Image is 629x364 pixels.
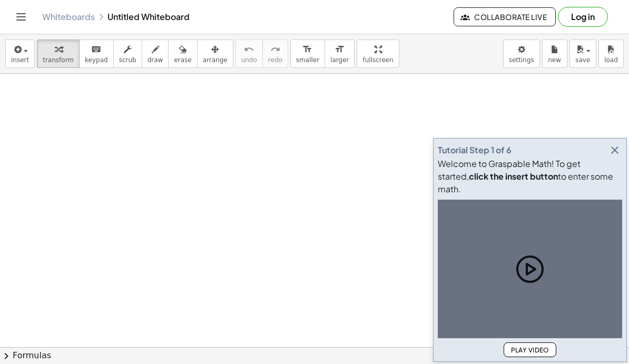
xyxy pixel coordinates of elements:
span: smaller [296,56,319,64]
button: fullscreen [357,40,399,68]
button: Toggle navigation [13,8,30,25]
span: settings [509,56,534,64]
button: settings [503,40,540,68]
span: new [548,56,561,64]
span: load [604,56,618,64]
b: click the insert button [469,171,558,182]
span: transform [43,56,74,64]
button: keyboardkeypad [79,40,114,68]
i: format_size [302,43,312,56]
button: undoundo [235,40,263,68]
button: Play Video [504,342,556,357]
i: undo [244,43,254,56]
span: keypad [85,56,108,64]
button: Collaborate Live [454,7,556,26]
span: Collaborate Live [463,12,547,22]
button: format_sizelarger [325,40,355,68]
button: erase [168,40,197,68]
i: redo [270,43,280,56]
span: Play Video [510,346,549,354]
div: Tutorial Step 1 of 6 [438,144,512,156]
span: arrange [203,56,228,64]
span: fullscreen [362,56,393,64]
button: arrange [197,40,233,68]
button: insert [5,40,35,68]
i: keyboard [91,43,101,56]
button: load [598,40,624,68]
span: redo [268,56,282,64]
button: draw [142,40,169,68]
span: erase [174,56,191,64]
button: Log in [558,7,608,27]
button: new [542,40,567,68]
div: Welcome to Graspable Math! To get started, to enter some math. [438,158,622,195]
button: format_sizesmaller [290,40,325,68]
button: redoredo [262,40,288,68]
span: scrub [119,56,136,64]
span: draw [148,56,163,64]
a: Whiteboards [42,12,95,22]
button: save [569,40,596,68]
i: format_size [335,43,345,56]
button: transform [37,40,80,68]
span: save [575,56,590,64]
span: undo [241,56,257,64]
button: scrub [113,40,142,68]
span: insert [11,56,29,64]
span: larger [330,56,349,64]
